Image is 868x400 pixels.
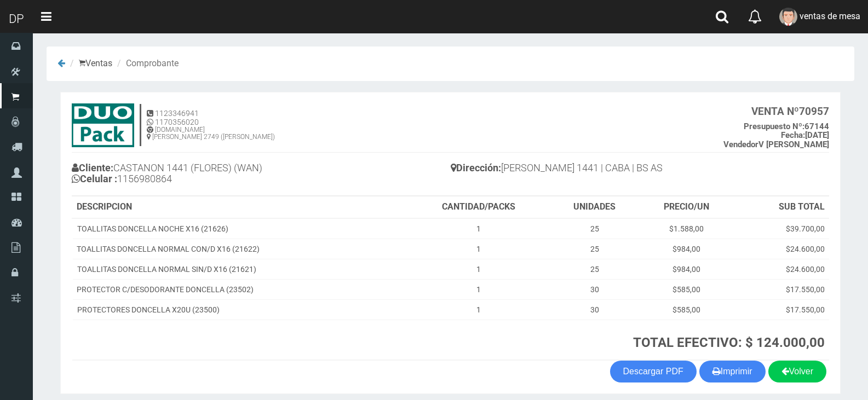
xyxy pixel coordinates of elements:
b: 70957 [751,105,829,118]
button: Imprimir [699,361,766,382]
b: Dirección: [451,162,501,173]
strong: Presupuesto Nº: [744,121,804,131]
td: 25 [550,218,639,239]
td: 25 [550,239,639,259]
td: $39.700,00 [733,218,829,239]
td: $984,00 [639,259,734,279]
th: PRECIO/UN [639,196,734,218]
h4: CASTANON 1441 (FLORES) (WAN) 1156980864 [72,160,451,190]
b: 67144 [744,121,829,131]
td: $17.550,00 [733,299,829,320]
li: Ventas [67,57,112,70]
span: ventas de mesa [800,11,860,21]
td: TOALLITAS DONCELLA NOCHE X16 (21626) [72,218,407,239]
strong: Vendedor [723,140,758,149]
a: Descargar PDF [610,361,697,382]
td: PROTECTORES DONCELLA X20U (23500) [72,299,407,320]
td: 1 [407,239,550,259]
td: 1 [407,259,550,279]
td: 30 [550,299,639,320]
td: TOALLITAS DONCELLA NORMAL CON/D X16 (21622) [72,239,407,259]
td: $24.600,00 [733,259,829,279]
td: 30 [550,279,639,299]
td: $17.550,00 [733,279,829,299]
a: Volver [768,361,826,382]
td: 1 [407,299,550,320]
td: 1 [407,279,550,299]
td: $24.600,00 [733,239,829,259]
td: $984,00 [639,239,734,259]
h4: [PERSON_NAME] 1441 | CABA | BS AS [451,160,830,179]
td: $585,00 [639,299,734,320]
td: 25 [550,259,639,279]
th: DESCRIPCION [72,196,407,218]
img: User Image [779,8,797,26]
b: [DATE] [781,130,829,140]
td: PROTECTOR C/DESODORANTE DONCELLA (23502) [72,279,407,299]
li: Comprobante [114,57,179,70]
b: Cliente: [72,162,113,173]
img: 15ec80cb8f772e35c0579ae6ae841c79.jpg [72,103,134,147]
td: 1 [407,218,550,239]
b: V [PERSON_NAME] [723,140,829,149]
strong: VENTA Nº [751,105,799,118]
th: UNIDADES [550,196,639,218]
td: $585,00 [639,279,734,299]
h6: [DOMAIN_NAME] [PERSON_NAME] 2749 ([PERSON_NAME]) [147,126,275,141]
td: TOALLITAS DONCELLA NORMAL SIN/D X16 (21621) [72,259,407,279]
th: CANTIDAD/PACKS [407,196,550,218]
strong: TOTAL EFECTIVO: $ 124.000,00 [633,335,825,350]
h5: 1123346941 1170356020 [147,109,275,126]
th: SUB TOTAL [733,196,829,218]
td: $1.588,00 [639,218,734,239]
strong: Fecha: [781,130,805,140]
b: Celular : [72,173,117,184]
